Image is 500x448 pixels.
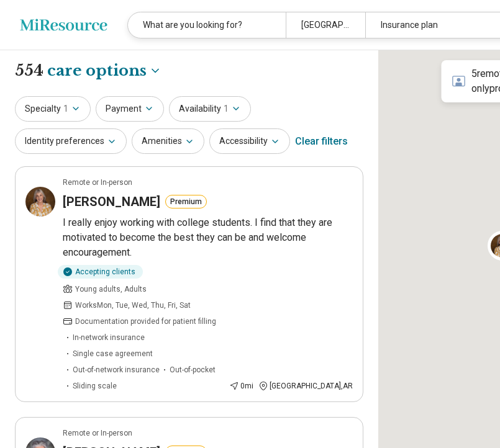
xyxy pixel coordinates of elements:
span: Sliding scale [73,380,117,392]
button: Accessibility [209,128,290,154]
button: Care options [47,60,161,81]
div: Accepting clients [58,265,143,279]
span: Young adults, Adults [75,284,147,295]
span: Out-of-pocket [170,364,216,375]
button: Availability1 [169,96,251,122]
button: Premium [165,195,207,208]
button: Payment [96,96,164,122]
span: Out-of-network insurance [73,364,160,375]
div: 0 mi [229,380,253,392]
p: Remote or In-person [63,428,132,439]
p: Remote or In-person [63,177,132,188]
span: care options [47,60,147,81]
span: 1 [224,102,229,115]
span: Documentation provided for patient filling [75,316,216,327]
div: [GEOGRAPHIC_DATA] , AR [258,380,353,392]
div: [GEOGRAPHIC_DATA], [GEOGRAPHIC_DATA] [286,12,365,38]
div: What are you looking for? [128,12,286,38]
button: Specialty1 [15,96,91,122]
p: I really enjoy working with college students. I find that they are motivated to become the best t... [63,215,353,260]
div: Clear filters [295,127,348,156]
button: Identity preferences [15,128,127,154]
span: Single case agreement [73,348,153,359]
h3: [PERSON_NAME] [63,193,160,210]
span: 1 [63,102,68,115]
span: In-network insurance [73,332,145,343]
h1: 554 [15,60,161,81]
button: Amenities [132,128,204,154]
span: Works Mon, Tue, Wed, Thu, Fri, Sat [75,300,191,311]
